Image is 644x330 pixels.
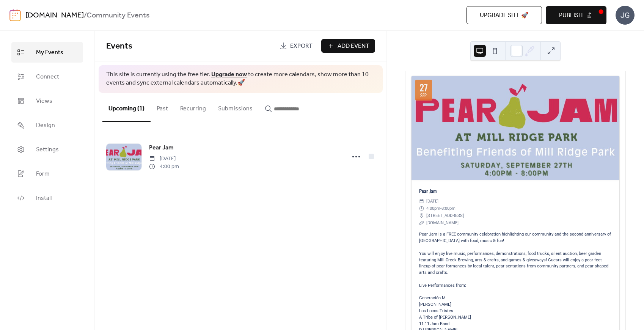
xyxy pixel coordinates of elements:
[84,8,86,23] b: /
[86,8,149,23] b: Community Events
[106,38,132,55] span: Events
[102,93,151,122] button: Upcoming (1)
[419,187,437,195] a: Pear Jam
[11,66,83,87] a: Connect
[11,91,83,111] a: Views
[149,143,174,152] span: Pear Jam
[36,194,52,203] span: Install
[11,115,83,135] a: Design
[11,139,83,160] a: Settings
[419,83,428,92] div: 27
[321,39,375,53] button: Add Event
[440,205,441,212] span: -
[419,198,424,205] div: ​
[149,143,174,153] a: Pear Jam
[616,6,635,25] div: JG
[420,93,427,97] div: Sep
[149,163,179,171] span: 4:00 pm
[9,9,21,21] img: logo
[36,121,55,130] span: Design
[480,11,529,20] span: Upgrade site 🚀
[36,97,52,106] span: Views
[419,205,424,212] div: ​
[274,39,318,53] a: Export
[426,212,464,219] a: [STREET_ADDRESS]
[11,188,83,208] a: Install
[426,220,459,225] a: [DOMAIN_NAME]
[546,6,606,24] button: Publish
[36,72,59,82] span: Connect
[174,93,212,121] button: Recurring
[426,198,438,205] span: [DATE]
[211,69,247,80] a: Upgrade now
[426,205,440,212] span: 4:00pm
[36,48,63,57] span: My Events
[441,205,456,212] span: 8:00pm
[151,93,174,121] button: Past
[106,71,375,88] span: This site is currently using the free tier. to create more calendars, show more than 10 events an...
[25,8,84,23] a: [DOMAIN_NAME]
[467,6,542,24] button: Upgrade site 🚀
[290,42,313,51] span: Export
[11,163,83,184] a: Form
[559,11,583,20] span: Publish
[36,145,59,154] span: Settings
[419,219,424,226] div: ​
[419,212,424,219] div: ​
[36,170,50,179] span: Form
[338,42,369,51] span: Add Event
[149,155,179,163] span: [DATE]
[11,42,83,63] a: My Events
[212,93,259,121] button: Submissions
